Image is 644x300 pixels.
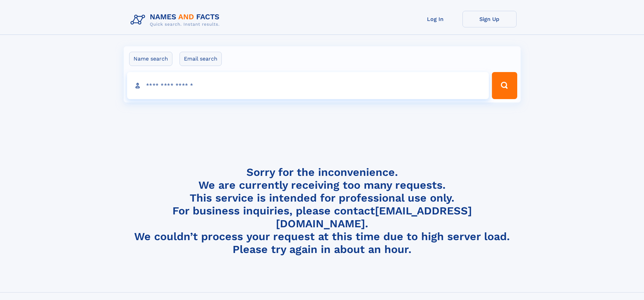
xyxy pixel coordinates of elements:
[127,72,489,99] input: search input
[180,52,222,66] label: Email search
[408,11,462,27] a: Log In
[128,11,225,29] img: Logo Names and Facts
[128,166,517,256] h4: Sorry for the inconvenience. We are currently receiving too many requests. This service is intend...
[276,204,472,230] a: [EMAIL_ADDRESS][DOMAIN_NAME]
[129,52,172,66] label: Name search
[462,11,517,27] a: Sign Up
[492,72,517,99] button: Search Button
